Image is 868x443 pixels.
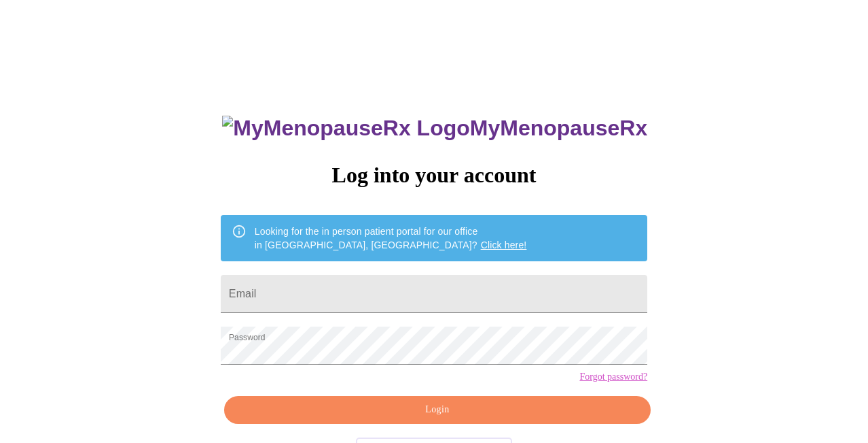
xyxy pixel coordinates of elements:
[579,372,647,382] a: Forgot password?
[224,396,651,424] button: Login
[222,116,647,141] h3: MyMenopauseRx
[222,116,469,141] img: MyMenopauseRx Logo
[221,163,647,188] h3: Log into your account
[240,401,635,419] span: Login
[255,219,527,257] div: Looking for the in person patient portal for our office in [GEOGRAPHIC_DATA], [GEOGRAPHIC_DATA]?
[481,240,527,250] a: Click here!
